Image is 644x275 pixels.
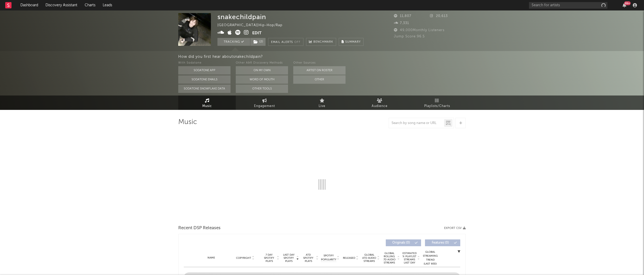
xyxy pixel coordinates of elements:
[194,256,228,260] div: Name
[293,66,346,75] button: Artist on Roster
[293,96,351,110] a: Live
[178,60,231,66] div: With Sodatone
[268,38,303,46] button: Email AlertsOff
[444,227,466,230] button: Export CSV
[236,256,251,260] span: Copyright
[236,85,288,93] button: Other Tools
[339,38,364,46] button: Summary
[178,96,236,110] a: Music
[402,252,417,264] span: Estimated % Playlist Streams Last Day
[178,66,231,75] button: Sodatone App
[345,41,361,43] span: Summary
[306,38,336,46] a: Benchmark
[394,29,445,32] span: 49,000 Monthly Listeners
[362,253,376,263] span: Global ATD Audio Streams
[343,256,355,260] span: Released
[428,241,452,244] span: Features ( 0 )
[430,14,448,18] span: 20,613
[394,14,411,18] span: 11,807
[178,75,231,84] button: Sodatone Emails
[236,60,288,66] div: Other A&R Discovery Methods
[425,239,460,246] button: Features(0)
[424,103,450,109] span: Playlists/Charts
[623,3,626,7] button: 99+
[254,103,275,109] span: Engagement
[624,1,631,5] div: 99 +
[236,75,288,84] button: Word Of Mouth
[389,241,413,244] span: Originals ( 0 )
[262,253,276,263] span: 7 Day Spotify Plays
[250,38,266,46] span: ( 2 )
[282,253,296,263] span: Last Day Spotify Plays
[178,54,644,60] div: How did you first hear about snakechildpain ?
[236,66,288,75] button: On My Own
[313,39,333,45] span: Benchmark
[301,253,315,263] span: ATD Spotify Plays
[293,60,346,66] div: Other Sources
[252,30,262,36] button: Edit
[321,254,336,262] span: Spotify Popularity
[394,35,425,38] span: Jump Score: 96.5
[422,250,438,266] div: Global Streaming Trend (Last 60D)
[408,96,466,110] a: Playlists/Charts
[382,252,396,264] span: Global Rolling 7D Audio Streams
[529,2,607,9] input: Search for artists
[293,75,346,84] button: Other
[394,21,409,25] span: 7,331
[236,96,293,110] a: Engagement
[319,103,325,109] span: Live
[217,38,250,46] button: Tracking
[217,13,266,21] div: snakechildpain
[202,103,212,109] span: Music
[351,96,408,110] a: Audience
[372,103,388,109] span: Audience
[178,85,231,93] button: Sodatone Snowflake Data
[389,121,444,125] input: Search by song name or URL
[178,225,221,231] span: Recent DSP Releases
[386,239,421,246] button: Originals(0)
[294,41,301,44] em: Off
[217,22,295,29] div: [GEOGRAPHIC_DATA] | Hip-Hop/Rap
[250,38,266,46] button: (2)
